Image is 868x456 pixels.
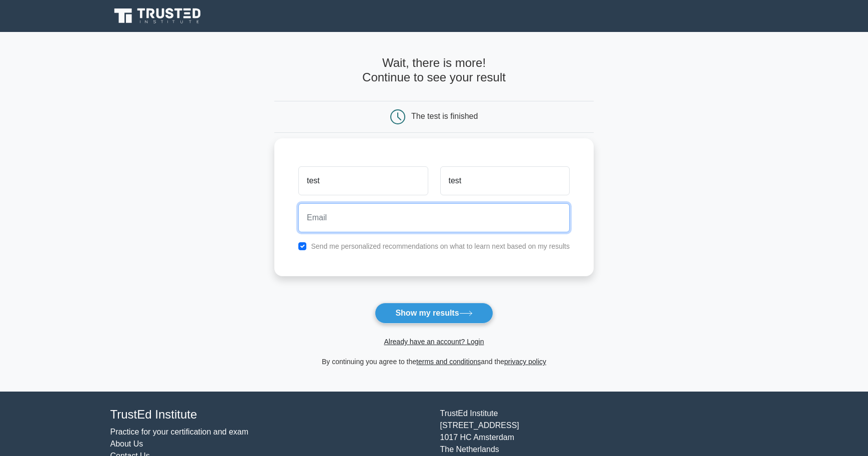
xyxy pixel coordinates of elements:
a: Practice for your certification and exam [110,428,249,436]
div: The test is finished [411,112,478,120]
a: privacy policy [504,358,546,366]
h4: TrustEd Institute [110,408,428,422]
h4: Wait, there is more! Continue to see your result [274,56,594,85]
a: terms and conditions [416,358,481,366]
button: Show my results [375,303,493,324]
input: First name [298,166,428,195]
input: Last name [440,166,570,195]
a: About Us [110,440,143,448]
a: Already have an account? Login [384,338,484,346]
input: Email [298,203,570,232]
div: By continuing you agree to the and the [268,356,600,368]
label: Send me personalized recommendations on what to learn next based on my results [311,242,570,250]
